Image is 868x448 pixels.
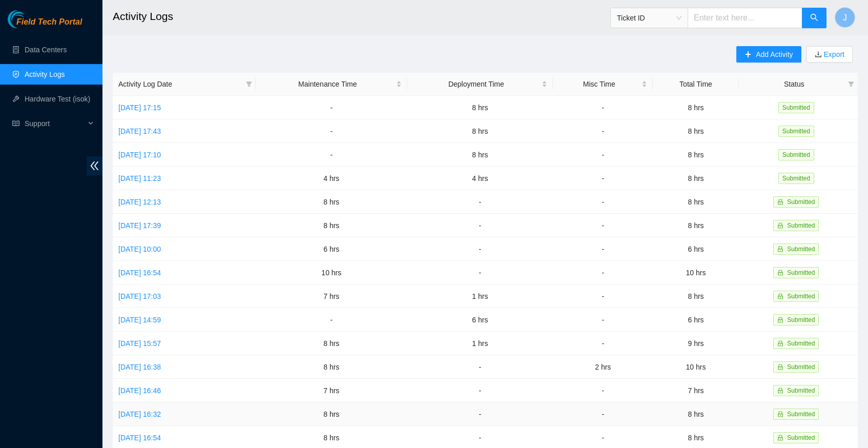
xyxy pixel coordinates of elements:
[846,76,856,92] span: filter
[407,355,553,379] td: -
[653,237,738,261] td: 6 hrs
[553,284,653,308] td: -
[553,308,653,332] td: -
[653,119,738,143] td: 8 hrs
[118,151,161,159] a: [DATE] 17:10
[8,18,82,32] a: Akamai TechnologiesField Tech Portal
[118,363,161,371] a: [DATE] 16:38
[777,411,783,417] span: lock
[118,316,161,324] a: [DATE] 14:59
[118,221,161,230] a: [DATE] 17:39
[407,237,553,261] td: -
[787,387,815,394] span: Submitted
[787,222,815,229] span: Submitted
[256,237,407,261] td: 6 hrs
[787,269,815,276] span: Submitted
[118,434,161,442] a: [DATE] 16:54
[777,199,783,205] span: lock
[118,410,161,418] a: [DATE] 16:32
[87,156,102,175] span: double-left
[407,96,553,119] td: 8 hrs
[653,284,738,308] td: 8 hrs
[653,143,738,167] td: 8 hrs
[256,379,407,402] td: 7 hrs
[778,149,814,160] span: Submitted
[118,245,161,253] a: [DATE] 10:00
[553,379,653,402] td: -
[822,50,844,58] a: Export
[843,11,847,24] span: J
[407,167,553,190] td: 4 hrs
[653,379,738,402] td: 7 hrs
[256,190,407,214] td: 8 hrs
[256,332,407,355] td: 8 hrs
[787,293,815,300] span: Submitted
[407,284,553,308] td: 1 hrs
[256,284,407,308] td: 7 hrs
[653,332,738,355] td: 9 hrs
[407,214,553,237] td: -
[787,363,815,371] span: Submitted
[777,340,783,347] span: lock
[118,339,161,348] a: [DATE] 15:57
[778,173,814,184] span: Submitted
[25,70,65,78] a: Activity Logs
[815,51,822,59] span: download
[118,174,161,182] a: [DATE] 11:23
[553,214,653,237] td: -
[787,434,815,441] span: Submitted
[256,119,407,143] td: -
[12,120,19,127] span: read
[256,355,407,379] td: 8 hrs
[407,190,553,214] td: -
[787,246,815,253] span: Submitted
[256,402,407,426] td: 8 hrs
[653,190,738,214] td: 8 hrs
[118,386,161,395] a: [DATE] 16:46
[256,143,407,167] td: -
[653,96,738,119] td: 8 hrs
[553,190,653,214] td: -
[777,246,783,252] span: lock
[553,402,653,426] td: -
[653,167,738,190] td: 8 hrs
[787,340,815,347] span: Submitted
[407,308,553,332] td: 6 hrs
[256,214,407,237] td: 8 hrs
[256,261,407,284] td: 10 hrs
[25,46,67,54] a: Data Centers
[407,143,553,167] td: 8 hrs
[736,46,801,63] button: plusAdd Activity
[802,8,826,28] button: search
[8,10,52,28] img: Akamai Technologies
[553,237,653,261] td: -
[617,10,681,26] span: Ticket ID
[777,270,783,276] span: lock
[553,332,653,355] td: -
[688,8,802,28] input: Enter text here...
[787,316,815,323] span: Submitted
[256,167,407,190] td: 4 hrs
[246,81,252,87] span: filter
[778,102,814,113] span: Submitted
[653,355,738,379] td: 10 hrs
[653,73,738,96] th: Total Time
[118,198,161,206] a: [DATE] 12:13
[787,198,815,206] span: Submitted
[777,293,783,299] span: lock
[407,119,553,143] td: 8 hrs
[787,411,815,418] span: Submitted
[256,308,407,332] td: -
[25,113,85,134] span: Support
[553,119,653,143] td: -
[407,379,553,402] td: -
[653,261,738,284] td: 10 hrs
[777,364,783,370] span: lock
[118,269,161,277] a: [DATE] 16:54
[653,308,738,332] td: 6 hrs
[653,214,738,237] td: 8 hrs
[244,76,254,92] span: filter
[756,49,793,60] span: Add Activity
[553,96,653,119] td: -
[807,46,853,63] button: downloadExport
